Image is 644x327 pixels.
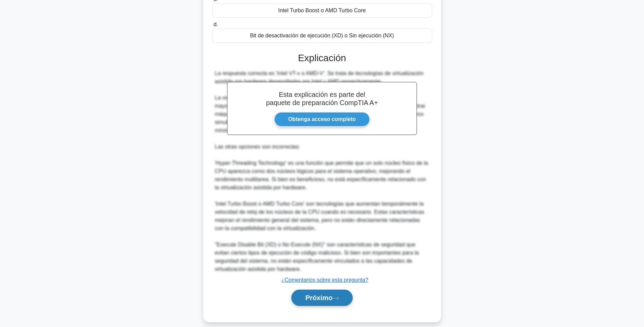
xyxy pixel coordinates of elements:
a: Obtenga acceso completo [274,112,370,126]
a: ¿Comentarios sobre esta pregunta? [281,277,368,283]
div: Intel Turbo Boost o AMD Turbo Core [212,3,432,18]
h3: Explicación [216,52,428,64]
div: Bit de desactivación de ejecución (XD) o Sin ejecución (NX) [212,29,432,43]
button: Próximo [291,290,352,306]
font: Próximo [305,294,332,302]
span: d. [214,21,218,27]
div: La respuesta correcta es 'Intel VT-x o AMD-V'. Se trata de tecnologías de virtualización asistida... [215,69,429,273]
